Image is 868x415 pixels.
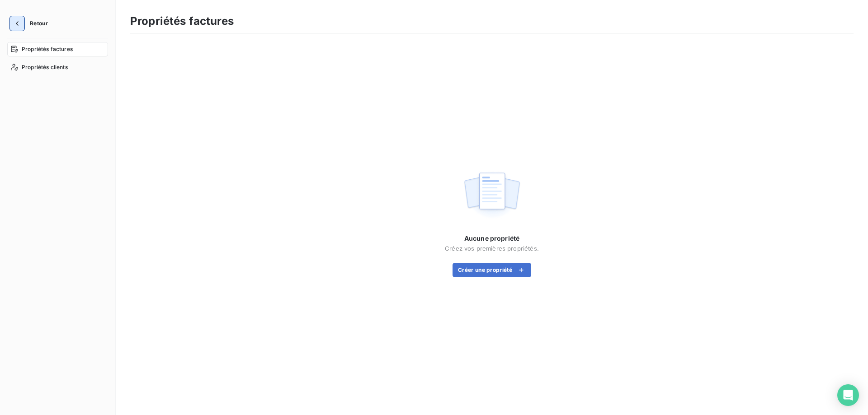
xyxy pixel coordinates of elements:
[7,42,108,56] a: Propriétés factures
[130,13,234,29] h3: Propriétés factures
[445,245,539,252] span: Créez vos premières propriétés.
[463,168,521,224] img: empty state
[7,60,108,75] a: Propriétés clients
[453,263,531,277] button: Créer une propriété
[837,384,859,406] div: Open Intercom Messenger
[22,63,68,71] span: Propriétés clients
[464,234,519,243] span: Aucune propriété
[7,16,55,31] button: Retour
[30,21,48,26] span: Retour
[22,45,73,53] span: Propriétés factures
